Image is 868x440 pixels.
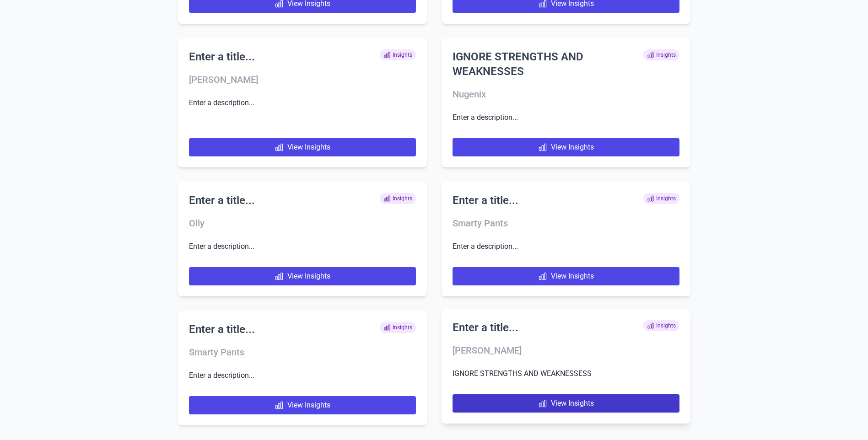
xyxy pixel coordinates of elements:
[189,322,255,337] h2: Enter a title...
[189,49,255,64] h2: Enter a title...
[453,88,679,101] h3: Nugenix
[453,49,643,79] h2: IGNORE STRENGTHS AND WEAKNESSES
[453,217,679,230] h3: Smarty Pants
[453,320,518,335] h2: Enter a title...
[453,394,679,413] a: View Insights
[643,193,679,204] span: Insights
[453,193,518,208] h2: Enter a title...
[189,193,255,208] h2: Enter a title...
[453,267,679,285] a: View Insights
[189,217,416,230] h3: Olly
[189,370,416,381] p: Enter a description...
[643,320,679,331] span: Insights
[189,138,416,156] a: View Insights
[189,73,416,86] h3: [PERSON_NAME]
[189,97,416,123] p: Enter a description...
[380,322,416,333] span: Insights
[453,368,679,380] p: IGNORE STRENGTHS AND WEAKNESSESS
[453,344,679,357] h3: [PERSON_NAME]
[453,112,679,123] p: Enter a description...
[189,241,416,252] p: Enter a description...
[453,241,679,252] p: Enter a description...
[643,49,679,60] span: Insights
[189,396,416,414] a: View Insights
[453,138,679,156] a: View Insights
[189,267,416,285] a: View Insights
[189,346,416,359] h3: Smarty Pants
[380,193,416,204] span: Insights
[380,49,416,60] span: Insights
